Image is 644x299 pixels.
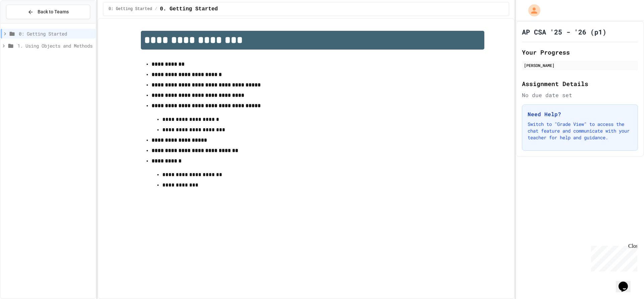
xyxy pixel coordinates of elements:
[528,121,632,141] p: Switch to "Grade View" to access the chat feature and communicate with your teacher for help and ...
[522,27,606,36] h1: AP CSA '25 - '26 (p1)
[616,272,637,292] iframe: chat widget
[155,6,157,12] span: /
[588,243,637,272] iframe: chat widget
[3,3,46,43] div: Chat with us now!Close
[160,5,218,13] span: 0. Getting Started
[522,91,638,99] div: No due date set
[17,42,93,49] span: 1. Using Objects and Methods
[522,48,638,57] h2: Your Progress
[38,8,69,15] span: Back to Teams
[109,6,152,12] span: 0: Getting Started
[524,62,636,68] div: [PERSON_NAME]
[528,110,632,118] h3: Need Help?
[6,5,90,19] button: Back to Teams
[522,79,638,88] h2: Assignment Details
[521,3,542,18] div: My Account
[19,30,93,37] span: 0: Getting Started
